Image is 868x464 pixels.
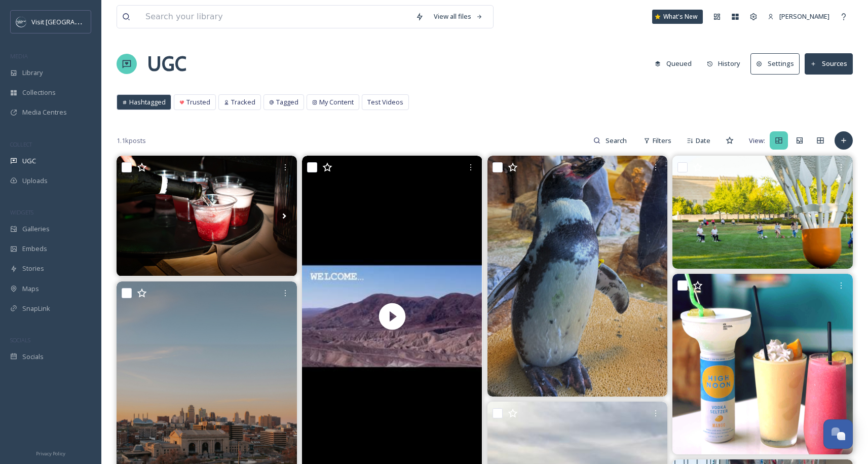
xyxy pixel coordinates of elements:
span: Uploads [22,176,48,186]
img: c3es6xdrejuflcaqpovn.png [16,17,26,27]
a: History [702,54,751,74]
img: A Taste of Leawood 2025 — The VIP after party 🍾🦪✨ Caviar, oysters, & bubbles 🥂 bamboopennys atast... [117,156,297,276]
span: Media Centres [22,108,67,117]
a: UGC [147,49,186,79]
button: Queued [650,54,697,74]
input: Search your library [140,6,410,28]
span: Tagged [276,97,298,107]
button: History [702,54,746,74]
span: Collections [22,88,56,97]
span: WIDGETS [10,208,33,216]
span: SnapLink [22,304,50,313]
span: Socials [22,352,44,362]
span: Test Videos [367,97,403,107]
a: What's New [652,10,703,24]
span: Filters [653,136,671,146]
span: Trusted [186,97,210,107]
a: [PERSON_NAME] [763,7,835,26]
input: Search [600,130,633,151]
span: COLLECT [10,140,32,148]
img: #zoo #kczoo #kansascitymo #kansas #animals #overlandpark #kansascitychiefs #kingpenguin #conserva... [487,156,668,396]
span: Hashtagged [129,97,166,107]
a: Queued [650,54,702,74]
a: View all files [429,7,488,26]
span: UGC [22,156,36,166]
button: Open Chat [823,419,853,449]
span: My Content [319,97,354,107]
span: View: [749,136,765,146]
span: Privacy Policy [36,450,65,457]
a: Privacy Policy [36,447,65,459]
button: Sources [805,53,853,74]
span: 1.1k posts [117,136,146,146]
span: SOCIALS [10,336,30,344]
span: [PERSON_NAME] [779,12,829,21]
span: Library [22,68,43,78]
a: Settings [750,53,805,74]
span: Maps [22,284,39,294]
img: Whether you have children who are going back to school, or the promise of cooler weather is makin... [672,156,853,268]
img: ❄️ Slushin Sunday ☀️Sundays are for slush caps — a chilled High Noon topped with your favorite sl... [672,274,853,454]
span: Embeds [22,244,47,254]
span: MEDIA [10,52,28,60]
span: Stories [22,264,44,273]
span: Visit [GEOGRAPHIC_DATA] [31,17,110,26]
span: Tracked [231,97,255,107]
button: Settings [750,53,800,74]
span: Galleries [22,224,50,234]
span: Date [696,136,710,146]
